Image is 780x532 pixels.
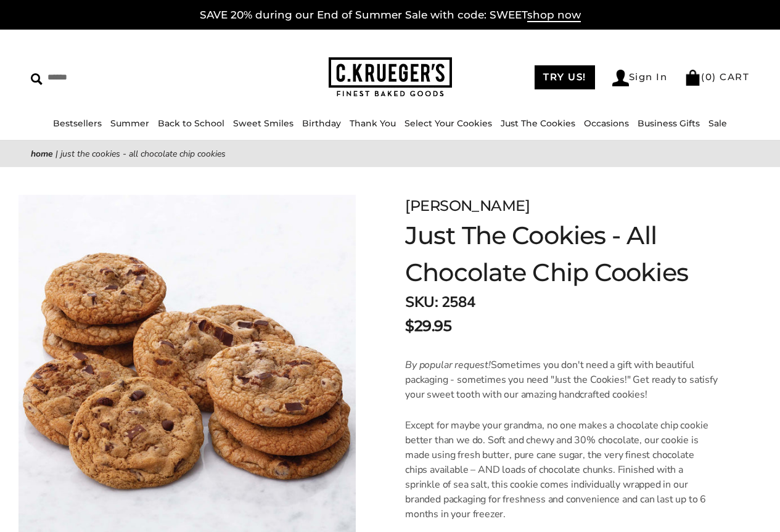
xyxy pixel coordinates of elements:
[405,195,718,217] div: [PERSON_NAME]
[405,217,718,291] h1: Just The Cookies - All Chocolate Chip Cookies
[684,70,701,86] img: Bag
[110,118,149,129] a: Summer
[501,118,575,129] a: Just The Cookies
[329,57,452,97] img: C.KRUEGER'S
[31,147,749,161] nav: breadcrumbs
[441,292,475,312] span: 2584
[404,118,492,129] a: Select Your Cookies
[55,148,58,160] span: |
[31,68,195,87] input: Search
[527,9,581,22] span: shop now
[612,70,629,86] img: Account
[53,118,102,129] a: Bestsellers
[350,118,396,129] a: Thank You
[158,118,224,129] a: Back to School
[233,118,294,129] a: Sweet Smiles
[708,118,727,129] a: Sale
[18,195,356,532] img: Just The Cookies - All Chocolate Chip Cookies
[405,358,718,402] p: Sometimes you don't need a gift with beautiful packaging - sometimes you need "Just the Cookies!"...
[200,9,581,22] a: SAVE 20% during our End of Summer Sale with code: SWEETshop now
[405,358,491,372] em: By popular request!
[302,118,341,129] a: Birthday
[60,148,226,160] span: Just The Cookies - All Chocolate Chip Cookies
[405,418,718,522] p: Except for maybe your grandma, no one makes a chocolate chip cookie better than we do. Soft and c...
[405,292,438,312] strong: SKU:
[612,70,668,86] a: Sign In
[31,73,43,85] img: Search
[705,71,713,83] span: 0
[535,65,595,89] a: TRY US!
[584,118,629,129] a: Occasions
[638,118,700,129] a: Business Gifts
[31,148,53,160] a: Home
[405,315,451,337] span: $29.95
[684,71,749,83] a: (0) CART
